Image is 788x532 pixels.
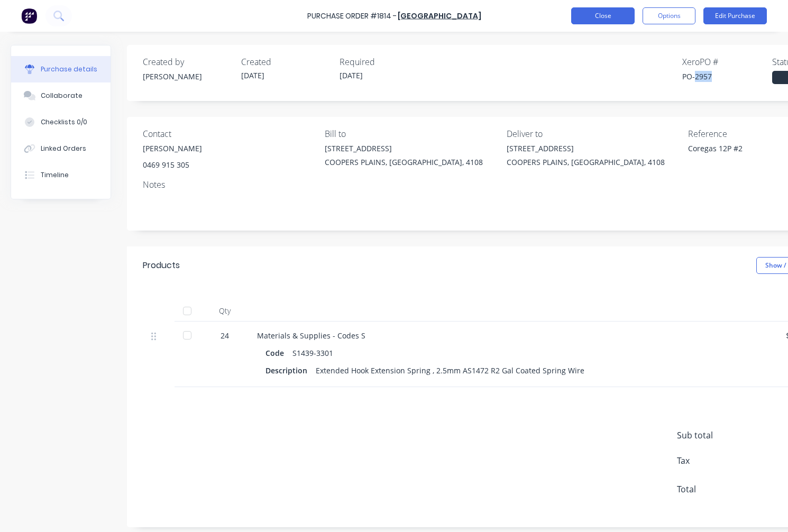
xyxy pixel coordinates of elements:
[41,91,83,100] div: Collaborate
[41,144,86,153] div: Linked Orders
[143,143,202,154] div: [PERSON_NAME]
[11,82,111,109] button: Collaborate
[340,56,429,68] div: Required
[292,345,333,361] div: S1439-3301
[11,162,111,188] button: Timeline
[325,127,499,140] div: Bill to
[571,7,635,24] button: Close
[325,143,483,154] div: [STREET_ADDRESS]
[241,56,331,68] div: Created
[143,71,233,82] div: [PERSON_NAME]
[11,56,111,82] button: Purchase details
[257,330,769,341] div: Materials & Supplies - Codes S
[316,363,584,378] div: Extended Hook Extension Spring , 2.5mm AS1472 R2 Gal Coated Spring Wire
[143,159,202,170] div: 0469 915 305
[209,330,240,341] div: 24
[507,157,665,168] div: COOPERS PLAINS, [GEOGRAPHIC_DATA], 4108
[703,7,767,24] button: Edit Purchase
[507,127,681,140] div: Deliver to
[398,11,481,21] a: [GEOGRAPHIC_DATA]
[265,363,316,378] div: Description
[643,7,695,24] button: Options
[682,71,772,82] div: PO-2957
[143,127,317,140] div: Contact
[677,454,756,467] span: Tax
[41,170,69,180] div: Timeline
[41,65,97,74] div: Purchase details
[21,8,37,24] img: Factory
[143,56,233,68] div: Created by
[201,300,249,322] div: Qty
[265,345,292,361] div: Code
[677,429,756,442] span: Sub total
[41,117,87,127] div: Checklists 0/0
[143,259,180,272] div: Products
[325,157,483,168] div: COOPERS PLAINS, [GEOGRAPHIC_DATA], 4108
[682,56,772,68] div: Xero PO #
[507,143,665,154] div: [STREET_ADDRESS]
[677,483,756,496] span: Total
[307,11,397,22] div: Purchase Order #1814 -
[11,135,111,162] button: Linked Orders
[11,109,111,135] button: Checklists 0/0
